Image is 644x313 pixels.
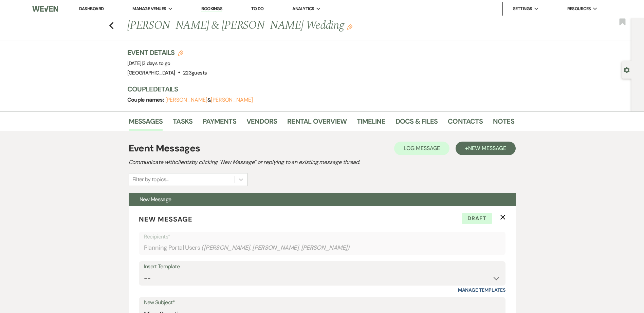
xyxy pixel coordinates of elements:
[127,96,165,103] span: Couple names:
[127,69,175,76] span: [GEOGRAPHIC_DATA]
[513,5,532,12] span: Settings
[132,5,166,12] span: Manage Venues
[127,84,508,94] h3: Couple Details
[173,116,192,131] a: Tasks
[165,97,253,103] span: &
[127,48,207,57] h3: Event Details
[140,196,171,203] span: New Message
[246,116,277,131] a: Vendors
[201,6,222,12] a: Bookings
[144,241,500,254] div: Planning Portal Users
[468,145,506,152] span: New Message
[144,232,500,241] p: Recipients*
[347,24,352,30] button: Edit
[357,116,385,131] a: Timeline
[448,116,483,131] a: Contacts
[203,116,236,131] a: Payments
[144,298,500,308] label: New Subject*
[395,116,438,131] a: Docs & Files
[404,145,440,152] span: Log Message
[211,97,253,103] button: [PERSON_NAME]
[144,262,500,272] div: Insert Template
[462,213,492,224] span: Draft
[132,175,169,184] div: Filter by topics...
[79,6,104,12] a: Dashboard
[139,215,192,224] span: New Message
[456,142,515,155] button: +New Message
[142,60,170,67] span: |
[251,6,264,12] a: To Do
[567,5,591,12] span: Resources
[394,142,449,155] button: Log Message
[201,243,350,252] span: ( [PERSON_NAME], [PERSON_NAME], [PERSON_NAME] )
[183,69,207,76] span: 223 guests
[129,158,516,166] h2: Communicate with clients by clicking "New Message" or replying to an existing message thread.
[493,116,514,131] a: Notes
[129,116,163,131] a: Messages
[143,60,170,67] span: 3 days to go
[458,287,505,293] a: Manage Templates
[287,116,347,131] a: Rental Overview
[165,97,207,103] button: [PERSON_NAME]
[292,5,314,12] span: Analytics
[624,66,630,73] button: Open lead details
[129,141,200,155] h1: Event Messages
[32,2,58,16] img: Weven Logo
[127,18,431,34] h1: [PERSON_NAME] & [PERSON_NAME] Wedding
[127,60,170,67] span: [DATE]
